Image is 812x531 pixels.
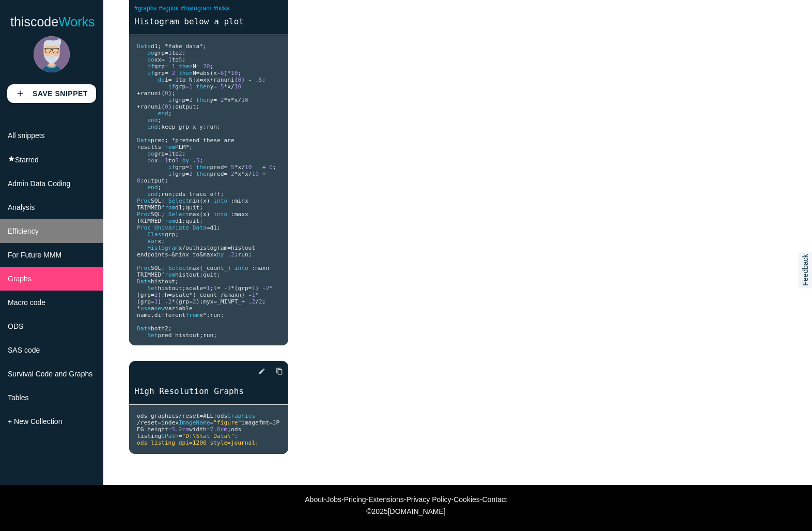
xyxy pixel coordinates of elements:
span: = [185,83,189,90]
span: . [255,77,259,83]
span: into [213,198,227,204]
span: x [154,157,158,164]
span: ; [199,271,203,278]
span: ( [161,103,165,110]
span: ; [161,238,165,245]
span: grp [154,70,165,77]
span: ; [158,117,161,124]
span: d1 [210,224,217,231]
span: . [193,157,196,164]
span: All snippets [8,131,45,140]
span: then [179,63,193,70]
span: x [179,245,182,251]
span: Tables [8,393,28,402]
span: ); [168,90,175,97]
span: : [231,198,235,204]
span: end [147,124,158,130]
span: ; [158,184,161,191]
span: ; [182,218,186,224]
span: _count_ [203,265,227,271]
span: histout [175,271,199,278]
span: ) [207,198,210,204]
span: ; [182,204,186,211]
span: ranuni [140,103,161,110]
span: into [235,265,248,271]
span: ; [158,124,161,130]
span: pretend these are results [137,137,238,150]
span: Proc [137,265,151,271]
span: 1 [168,50,172,56]
span: Admin Data Coding [8,179,70,188]
span: ; [199,204,203,211]
span: pred [151,137,165,144]
span: quit [185,218,199,224]
span: SQL [151,198,161,204]
span: = [227,245,231,251]
span: output [175,103,196,110]
span: grp [154,50,165,56]
span: ; [221,191,224,198]
span: d1 [175,204,182,211]
i: star [8,155,15,162]
span: from [161,218,175,224]
span: ( [199,198,203,204]
span: ; [238,70,242,77]
span: grp [154,150,165,157]
span: ; [140,177,144,184]
span: 5 [175,157,179,164]
span: 10 [241,97,248,103]
span: from [161,204,175,211]
span: = [185,164,189,171]
span: / [241,164,245,171]
span: ( [210,70,214,77]
span: grp [165,231,175,238]
span: if [168,164,175,171]
span: 2 [221,97,224,103]
span: from [161,271,175,278]
span: outhistogram [185,245,227,251]
span: pred [210,164,224,171]
span: output [144,177,165,184]
span: + New Collection [8,417,62,426]
span: ; [175,278,179,285]
span: SQL [151,265,161,271]
span: ; [168,110,172,117]
span: 20 [203,63,210,70]
span: ; [182,56,186,63]
span: to [168,157,175,164]
span: 2 [189,171,193,177]
span: if [168,171,175,177]
span: 1 [168,56,172,63]
span: Set [147,285,158,292]
span: min [189,198,199,204]
span: ; [182,150,186,157]
span: maxx [203,251,217,258]
span: keep grp x y [161,124,203,130]
span: do [147,56,154,63]
span: ; [193,77,196,83]
span: ) [227,265,231,271]
span: 1 [165,157,168,164]
a: edit [250,362,266,381]
span: 10 [231,70,238,77]
span: 1 [171,63,175,70]
span: 10 [235,83,241,90]
a: #sgplot [159,5,179,12]
span: do [158,77,164,83]
span: from [161,144,175,150]
span: grp [154,63,165,70]
span: & [199,251,203,258]
span: ; [175,231,179,238]
span: Efficiency [8,227,39,235]
span: do [147,157,154,164]
span: end [158,110,168,117]
span: ; [158,43,161,50]
span: 5 [259,77,262,83]
span: 1 [189,164,193,171]
span: 1 [227,285,231,292]
span: 2 [231,251,235,258]
span: to [171,150,178,157]
span: Proc [137,224,151,231]
span: = [196,63,200,70]
span: ; [171,191,175,198]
